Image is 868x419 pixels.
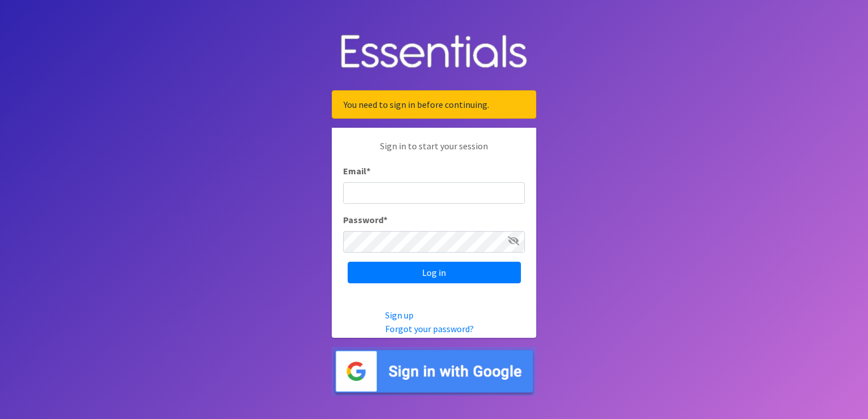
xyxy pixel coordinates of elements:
a: Sign up [385,309,414,321]
img: Human Essentials [332,23,536,82]
label: Email [343,164,370,178]
input: Log in [348,262,521,283]
p: Sign in to start your session [343,139,525,164]
div: You need to sign in before continuing. [332,90,536,119]
label: Password [343,213,387,227]
img: Sign in with Google [332,347,536,396]
abbr: required [383,214,387,225]
abbr: required [366,165,370,177]
a: Forgot your password? [385,323,474,334]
